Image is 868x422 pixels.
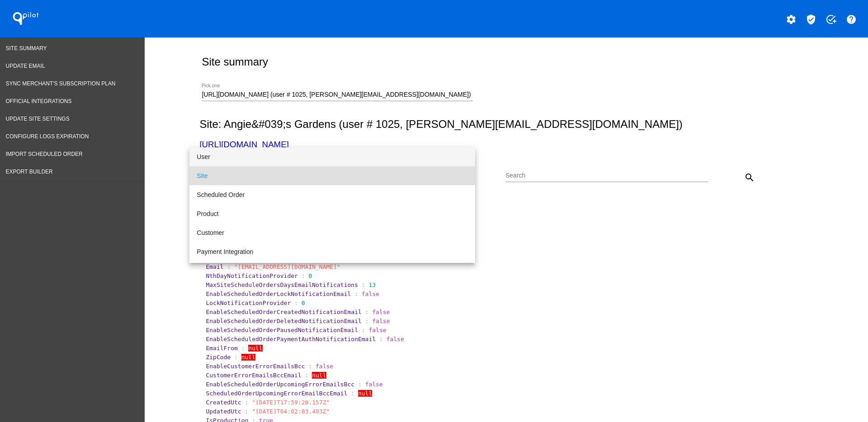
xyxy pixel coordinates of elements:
[197,223,468,242] span: Customer
[197,185,468,204] span: Scheduled Order
[197,204,468,223] span: Product
[197,166,468,185] span: Site
[197,147,468,166] span: User
[197,261,468,280] span: Shipping Integration
[197,242,468,261] span: Payment Integration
